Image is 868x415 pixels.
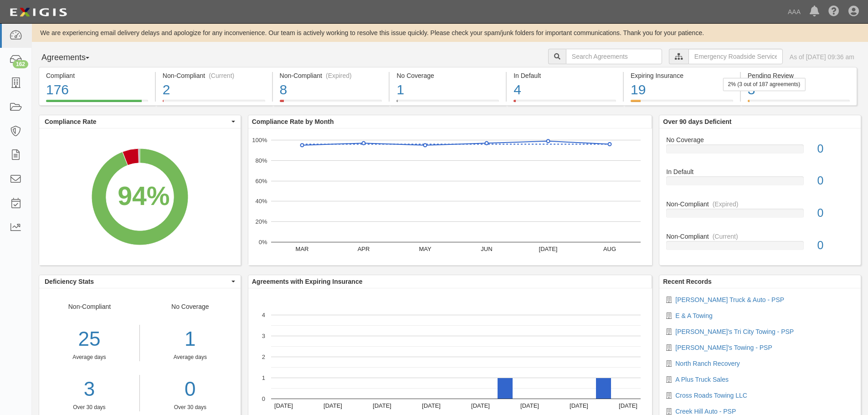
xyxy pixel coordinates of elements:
input: Emergency Roadside Service (ERS) [688,49,783,64]
div: No Coverage [396,71,499,80]
text: 100% [252,137,267,143]
a: Non-Compliant(Expired)0 [666,200,854,232]
a: A Plus Truck Sales [675,376,729,383]
text: [DATE] [539,246,557,252]
div: No Coverage [659,135,861,144]
div: Over 30 days [39,404,139,411]
div: 25 [39,325,139,354]
text: [DATE] [520,402,539,409]
text: 3 [262,333,265,339]
text: AUG [603,246,616,252]
a: In Default4 [507,100,623,107]
text: 0% [258,239,267,246]
div: (Expired) [326,71,352,80]
div: 0 [811,173,861,189]
div: 0 [811,141,861,157]
div: Over 30 days [147,404,234,411]
div: 4 [514,80,616,100]
i: Help Center - Complianz [828,6,839,17]
a: No Coverage1 [390,100,506,107]
div: Compliant [46,71,148,80]
a: [PERSON_NAME]'s Towing - PSP [675,344,772,351]
div: In Default [514,71,616,80]
text: MAR [295,246,308,252]
div: (Current) [713,232,738,241]
a: [PERSON_NAME] Truck & Auto - PSP [675,296,784,303]
span: Deficiency Stats [45,277,229,286]
a: Non-Compliant(Current)2 [156,100,272,107]
img: logo-5460c22ac91f19d4615b14bd174203de0afe785f0fc80cf4dbbc73dc1793850b.png [7,4,70,20]
div: Pending Review [748,71,850,80]
text: MAY [419,246,431,252]
span: Compliance Rate [45,117,229,126]
text: [DATE] [324,402,342,409]
div: Non-Compliant (Expired) [280,71,382,80]
b: Over 90 days Deficient [663,118,731,125]
a: Pending Review32% (3 out of 187 agreements) [741,100,857,107]
div: (Current) [209,71,234,80]
div: We are experiencing email delivery delays and apologize for any inconvenience. Our team is active... [32,28,868,37]
text: 60% [255,177,267,184]
div: 1 [396,80,499,100]
text: JUN [481,246,492,252]
text: 1 [262,374,265,381]
a: In Default0 [666,167,854,200]
button: Compliance Rate [39,115,241,128]
div: 94% [118,178,169,215]
text: 0 [262,395,265,402]
div: No Coverage [140,302,241,411]
div: Non-Compliant [39,302,140,411]
text: [DATE] [274,402,293,409]
text: 4 [262,312,265,318]
text: 2 [262,354,265,360]
div: Non-Compliant [659,200,861,209]
div: 19 [631,80,733,100]
input: Search Agreements [566,49,662,64]
div: Non-Compliant [659,232,861,241]
a: Non-Compliant(Current)0 [666,232,854,257]
text: [DATE] [422,402,441,409]
a: Compliant176 [39,100,155,107]
div: Average days [147,354,234,361]
div: (Expired) [713,200,739,209]
svg: A chart. [248,128,652,265]
div: 0 [811,237,861,254]
b: Agreements with Expiring Insurance [252,278,363,285]
a: Cross Roads Towing LLC [675,392,747,399]
b: Recent Records [663,278,712,285]
div: As of [DATE] 09:36 am [790,52,854,61]
div: 1 [147,325,234,354]
text: [DATE] [570,402,588,409]
a: Expiring Insurance19 [624,100,740,107]
b: Compliance Rate by Month [252,118,334,125]
button: Deficiency Stats [39,275,241,288]
div: 8 [280,80,382,100]
div: 176 [46,80,148,100]
div: 0 [811,205,861,221]
div: 2 [163,80,265,100]
a: E & A Towing [675,312,712,319]
a: No Coverage0 [666,135,854,168]
button: Agreements [39,49,107,67]
div: Expiring Insurance [631,71,733,80]
text: [DATE] [471,402,490,409]
text: [DATE] [373,402,391,409]
a: 0 [147,375,234,404]
text: 40% [255,198,267,205]
a: AAA [783,3,805,21]
text: [DATE] [619,402,637,409]
a: North Ranch Recovery [675,360,740,367]
text: APR [357,246,370,252]
a: Creek Hill Auto - PSP [675,408,736,415]
div: In Default [659,167,861,176]
div: Non-Compliant (Current) [163,71,265,80]
a: [PERSON_NAME]'s Tri City Towing - PSP [675,328,794,335]
a: 3 [39,375,139,404]
div: 162 [13,60,28,68]
svg: A chart. [39,128,241,265]
text: 80% [255,157,267,164]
